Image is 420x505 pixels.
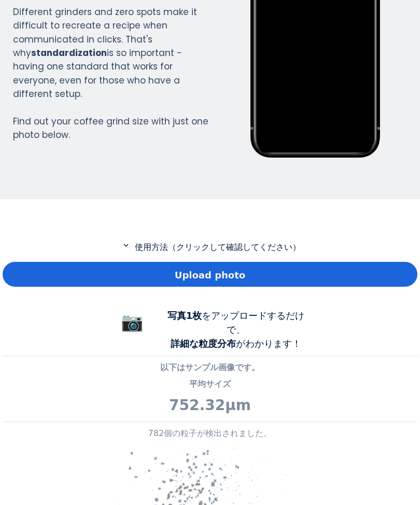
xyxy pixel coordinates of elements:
p: 782個の粒子が検出されました。 [3,427,417,440]
b: 写真1枚 [167,310,202,321]
span: Upload photo [175,268,245,282]
strong: standardization [31,47,107,59]
p: 平均サイズ [3,378,417,390]
span: 📷 [121,312,144,332]
b: 詳細な粒度分布 [171,338,236,349]
div: をアップロードするだけで、 がわかります！ [158,308,314,350]
p: 752.32μm [3,395,417,416]
mat-icon: expand_more [120,241,132,250]
p: 使用方法（クリックして確認してください） [3,241,417,254]
p: 以下はサンプル画像です。 [3,361,417,374]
